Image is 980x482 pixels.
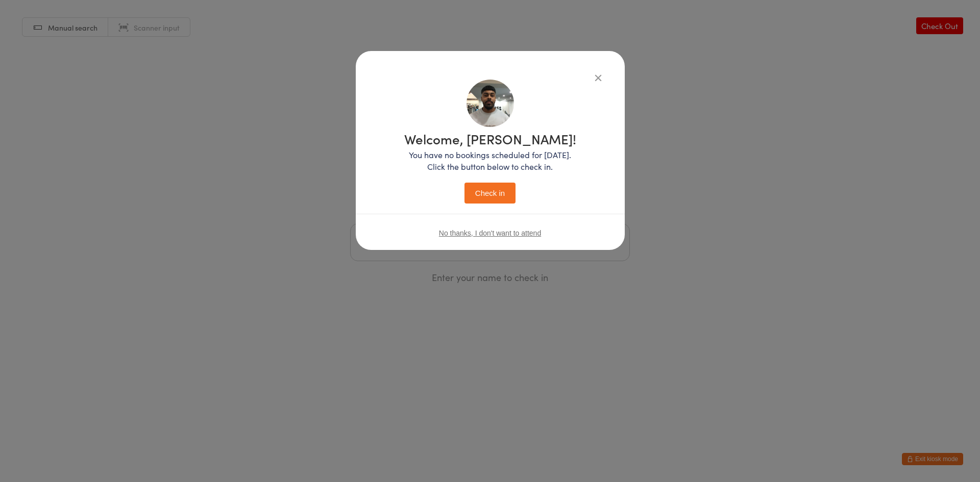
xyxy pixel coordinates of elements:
[404,132,576,145] h1: Welcome, [PERSON_NAME]!
[464,183,516,204] button: Check in
[439,229,541,237] button: No thanks, I don't want to attend
[404,149,576,172] p: You have no bookings scheduled for [DATE]. Click the button below to check in.
[467,80,514,127] img: image1718869999.png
